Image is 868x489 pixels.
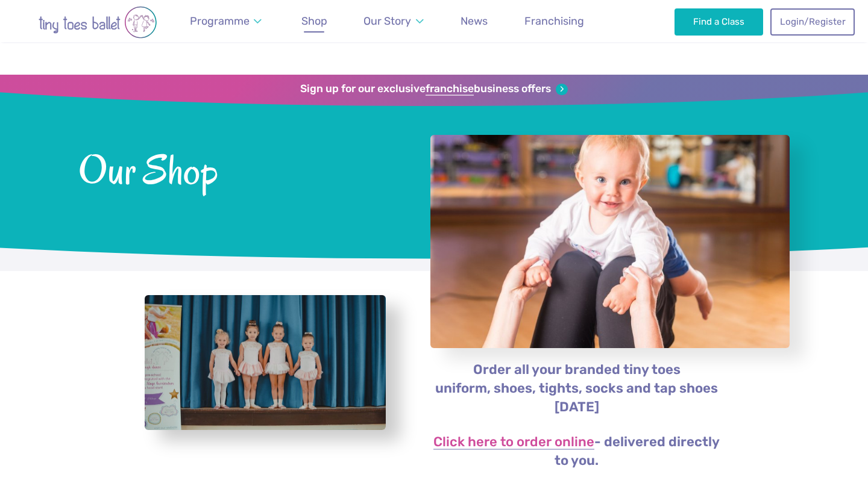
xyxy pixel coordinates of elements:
strong: franchise [426,83,474,96]
a: Login/Register [770,8,855,35]
a: View full-size image [145,295,386,431]
a: Click here to order online [433,435,594,450]
span: Programme [190,14,250,27]
img: tiny toes ballet [13,6,182,39]
a: Shop [296,8,333,35]
a: Franchising [519,8,590,35]
p: Order all your branded tiny toes uniform, shoes, tights, socks and tap shoes [DATE] [430,361,723,417]
span: Shop [301,14,327,27]
span: Our Shop [78,144,398,193]
span: News [461,14,488,27]
a: News [455,8,493,35]
a: Our Story [358,8,429,35]
span: Franchising [524,14,584,27]
a: Programme [184,8,268,35]
a: Sign up for our exclusivefranchisebusiness offers [300,83,567,96]
p: - delivered directly to you. [430,433,723,470]
a: Find a Class [675,8,763,35]
span: Our Story [363,14,411,27]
